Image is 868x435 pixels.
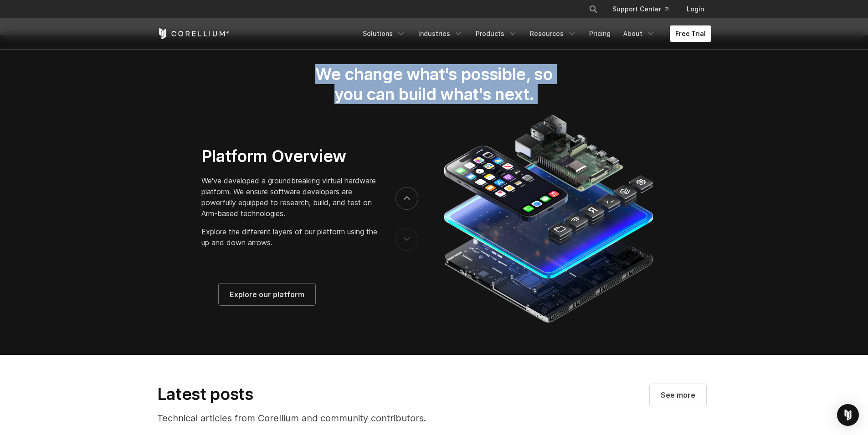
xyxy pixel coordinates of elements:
[679,1,711,17] a: Login
[524,25,582,42] a: Resources
[157,411,468,425] p: Technical articles from Corellium and community contributors.
[201,226,377,248] p: Explore the different layers of our platform using the up and down arrows.
[439,112,657,326] img: Corellium_Platform_RPI_Full_470
[219,283,315,305] a: Explore our platform
[618,25,661,42] a: About
[413,25,468,42] a: Industries
[661,389,695,400] span: See more
[395,228,418,251] button: previous
[837,404,859,426] div: Open Intercom Messenger
[670,25,711,42] a: Free Trial
[230,289,304,300] span: Explore our platform
[157,28,230,39] a: Corellium Home
[201,146,377,166] h3: Platform Overview
[605,1,676,17] a: Support Center
[395,187,418,210] button: next
[578,1,711,17] div: Navigation Menu
[300,64,568,105] h2: We change what's possible, so you can build what's next.
[357,25,711,42] div: Navigation Menu
[585,1,601,17] button: Search
[157,384,468,404] h2: Latest posts
[357,25,411,42] a: Solutions
[584,25,616,42] a: Pricing
[201,175,377,219] p: We've developed a groundbreaking virtual hardware platform. We ensure software developers are pow...
[650,384,706,406] a: Visit our blog
[470,25,523,42] a: Products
